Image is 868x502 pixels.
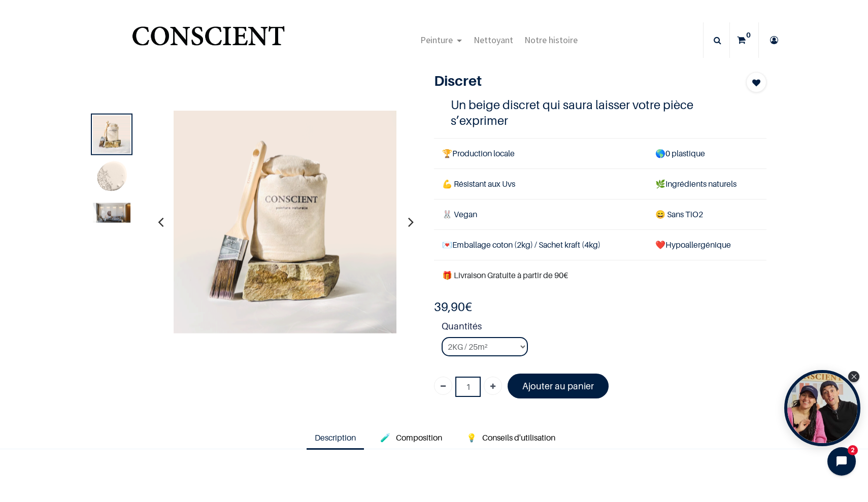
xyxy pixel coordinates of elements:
span: 🏆 [442,148,452,158]
div: Tolstoy bubble widget [784,370,860,446]
span: Notre histoire [524,34,578,46]
strong: Quantités [442,319,766,337]
img: Product image [174,110,397,333]
a: Logo of Conscient [130,20,287,60]
div: Close Tolstoy widget [848,371,859,382]
a: Ajouter [484,377,502,395]
td: ans TiO2 [647,199,766,229]
div: Open Tolstoy widget [784,370,860,446]
td: Ingrédients naturels [647,169,766,199]
span: 😄 S [655,209,672,219]
span: Nettoyant [474,34,513,46]
h4: Un beige discret qui saura laisser votre pièce s’exprimer [451,97,750,128]
span: 🌎 [655,148,665,158]
span: 💡 [466,432,477,443]
span: Peinture [420,34,453,46]
span: Conseils d'utilisation [482,432,555,443]
td: Emballage coton (2kg) / Sachet kraft (4kg) [434,230,647,260]
span: Composition [396,432,442,443]
h1: Discret [434,72,717,89]
button: Add to wishlist [746,72,766,92]
span: 39,90 [434,299,465,314]
a: 0 [730,22,758,58]
td: ❤️Hypoallergénique [647,230,766,260]
td: Production locale [434,138,647,169]
img: Product image [93,115,130,153]
b: € [434,299,472,314]
td: 0 plastique [647,138,766,169]
font: Ajouter au panier [522,381,594,391]
sup: 0 [744,30,753,40]
div: Open Tolstoy [784,370,860,446]
a: Supprimer [434,377,452,395]
span: 💪 Résistant aux Uvs [442,179,515,189]
img: Conscient [130,20,287,60]
span: 🌿 [655,179,665,189]
a: Ajouter au panier [508,374,609,398]
span: 💌 [442,240,452,250]
img: Product image [93,203,130,222]
span: Description [315,432,356,443]
span: Add to wishlist [752,77,760,89]
a: Peinture [415,22,468,58]
img: Product image [93,159,130,196]
span: 🧪 [380,432,390,443]
font: 🎁 Livraison Gratuite à partir de 90€ [442,270,568,280]
span: 🐰 Vegan [442,209,477,219]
